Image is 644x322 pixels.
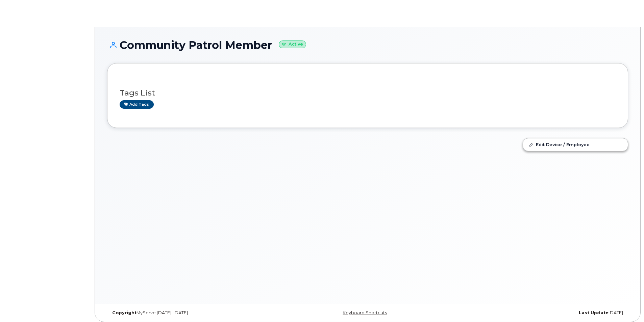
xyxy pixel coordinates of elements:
[120,89,616,97] h3: Tags List
[454,310,628,316] div: [DATE]
[107,310,281,316] div: MyServe [DATE]–[DATE]
[523,138,628,151] a: Edit Device / Employee
[579,310,609,315] strong: Last Update
[279,41,306,48] small: Active
[120,100,154,109] a: Add tags
[343,310,387,315] a: Keyboard Shortcuts
[107,39,628,51] h1: Community Patrol Member
[112,310,137,315] strong: Copyright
